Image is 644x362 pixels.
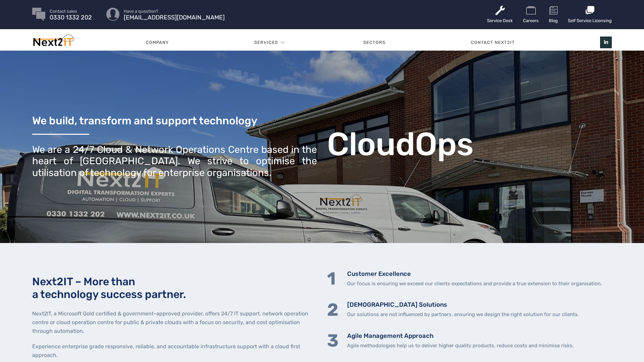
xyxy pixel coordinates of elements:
span: [EMAIL_ADDRESS][DOMAIN_NAME] [124,15,225,20]
p: Next2IT, a Microsoft Gold certified & government-approved provider, offers 24/7 IT support, netwo... [32,309,317,336]
div: Page 1 [32,309,317,360]
img: Next2IT [32,34,74,49]
a: Sectors [321,33,428,53]
span: Have a question? [124,9,225,13]
p: Agile methodologies help us to deliver higher quality products, reduce costs and minimise risks. [347,342,574,350]
a: Services [254,33,278,53]
a: Contact sales 0330 1332 202 [50,9,92,20]
p: Our solutions are not influenced by partners, ensuring we design the right solution for our clients. [347,311,579,318]
a: Contact Next2IT [428,33,558,53]
a: Company [103,33,211,53]
h5: Customer Excellence [347,270,602,278]
h2: Next2IT – More than a technology success partner. [32,275,317,301]
a: Have a question? [EMAIL_ADDRESS][DOMAIN_NAME] [124,9,225,20]
h3: We build, transform and support technology [32,115,317,127]
div: We are a 24/7 Cloud & Network Operations Centre based in the heart of [GEOGRAPHIC_DATA]. We striv... [32,144,317,179]
h5: [DEMOGRAPHIC_DATA] Solutions [347,301,579,309]
p: Experience enterprise grade responsive, reliable, and accountable infrastructure support with a c... [32,342,317,360]
span: 0330 1332 202 [50,15,92,20]
span: Contact sales [50,9,92,13]
p: Our focus is ensuring we exceed our clients expectations and provide a true extension to their or... [347,280,602,288]
h5: Agile Management Approach [347,332,574,340]
b: CloudOps [327,125,473,164]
